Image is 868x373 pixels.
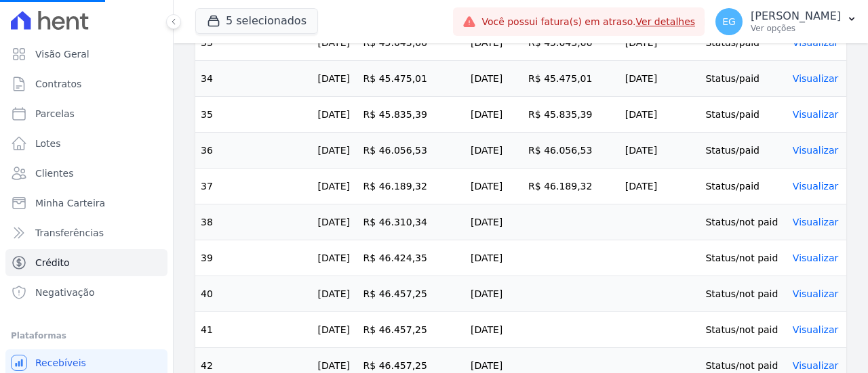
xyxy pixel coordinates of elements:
span: Transferências [35,226,104,240]
a: Visualizar [793,217,838,227]
a: Ver detalhes [636,16,696,27]
a: Visualizar [793,360,838,371]
a: Visualizar [793,288,838,299]
a: Parcelas [5,100,167,127]
a: Clientes [5,160,167,187]
td: [DATE] [620,169,701,204]
td: R$ 46.056,53 [358,133,465,169]
td: [DATE] [313,240,358,276]
a: Visão Geral [5,41,167,68]
td: R$ 46.189,32 [523,169,620,204]
span: Você possui fatura(s) em atraso. [481,15,695,29]
td: [DATE] [313,169,358,204]
td: R$ 45.475,01 [358,61,465,97]
button: EG [PERSON_NAME] Ver opções [705,3,868,41]
td: R$ 45.475,01 [523,61,620,97]
a: Visualizar [793,73,838,84]
td: R$ 46.056,53 [523,133,620,169]
td: [DATE] [465,61,523,97]
span: Crédito [35,256,70,269]
td: Status/paid [700,133,787,169]
span: Recebíveis [35,356,86,370]
td: 38 [195,204,313,240]
td: [DATE] [465,276,523,312]
span: Lotes [35,137,61,150]
td: R$ 45.835,39 [523,97,620,133]
td: 40 [195,276,313,312]
td: [DATE] [313,61,358,97]
td: [DATE] [313,276,358,312]
td: [DATE] [313,312,358,348]
button: 5 selecionados [195,8,318,34]
td: Status/paid [700,169,787,204]
a: Visualizar [793,181,838,192]
td: [DATE] [465,204,523,240]
td: [DATE] [465,312,523,348]
span: Contratos [35,77,81,91]
td: 39 [195,240,313,276]
td: 34 [195,61,313,97]
td: [DATE] [313,133,358,169]
td: [DATE] [620,133,701,169]
td: Status/not paid [700,276,787,312]
span: Parcelas [35,107,75,120]
a: Visualizar [793,109,838,120]
td: [DATE] [313,97,358,133]
td: R$ 46.424,35 [358,240,465,276]
td: 36 [195,133,313,169]
td: R$ 46.310,34 [358,204,465,240]
td: Status/paid [700,61,787,97]
td: [DATE] [465,240,523,276]
a: Lotes [5,130,167,157]
td: [DATE] [465,169,523,204]
td: [DATE] [620,97,701,133]
a: Minha Carteira [5,190,167,217]
span: Minha Carteira [35,196,105,210]
td: Status/not paid [700,240,787,276]
a: Visualizar [793,145,838,156]
a: Visualizar [793,253,838,263]
td: Status/paid [700,97,787,133]
td: Status/not paid [700,204,787,240]
a: Transferências [5,219,167,246]
p: [PERSON_NAME] [751,9,841,23]
td: R$ 46.457,25 [358,312,465,348]
td: R$ 46.189,32 [358,169,465,204]
div: Plataformas [11,328,162,344]
td: 41 [195,312,313,348]
p: Ver opções [751,23,841,34]
span: Visão Geral [35,47,90,61]
td: [DATE] [465,97,523,133]
td: 37 [195,169,313,204]
span: Negativação [35,286,95,299]
span: EG [722,17,736,26]
span: Clientes [35,167,73,180]
td: Status/not paid [700,312,787,348]
td: R$ 45.835,39 [358,97,465,133]
a: Negativação [5,279,167,306]
a: Contratos [5,70,167,97]
td: [DATE] [313,204,358,240]
td: R$ 46.457,25 [358,276,465,312]
a: Visualizar [793,324,838,335]
td: [DATE] [465,133,523,169]
a: Crédito [5,249,167,276]
td: [DATE] [620,61,701,97]
td: 35 [195,97,313,133]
